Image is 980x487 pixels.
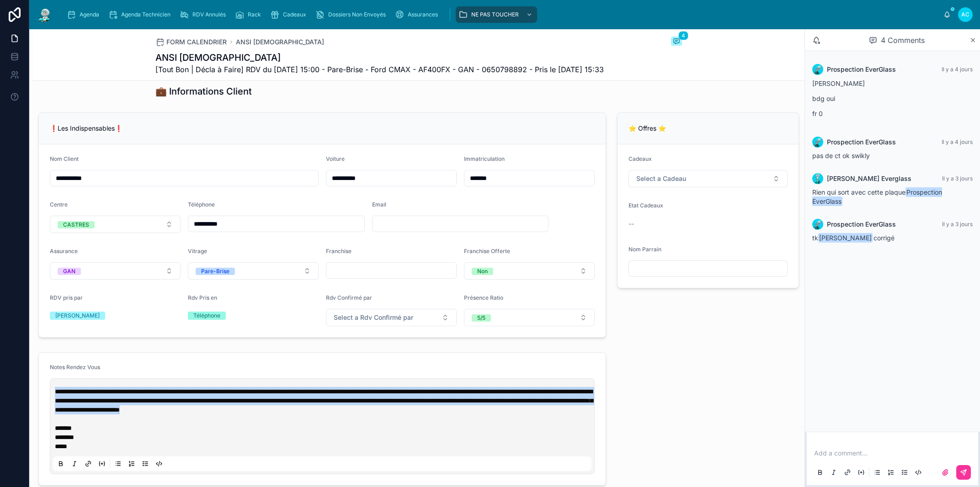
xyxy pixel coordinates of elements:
[50,201,68,208] span: Centre
[392,6,444,23] a: Assurances
[678,31,688,40] span: 4
[812,94,973,103] p: bdg oui
[193,312,220,320] div: Téléphone
[326,248,352,254] span: Franchise
[464,294,503,301] span: Présence Ratio
[628,202,663,209] span: Etat Cadeaux
[236,37,324,47] a: ANSI [DEMOGRAPHIC_DATA]
[155,51,604,64] h1: ANSI [DEMOGRAPHIC_DATA]
[121,11,170,18] span: Agenda Technicien
[50,155,79,162] span: Nom Client
[827,174,911,183] span: [PERSON_NAME] Everglass
[671,37,682,48] button: 4
[812,109,973,118] p: fr 0
[155,85,252,98] h1: 💼 Informations Client
[942,221,973,228] span: Il y a 3 jours
[326,294,372,301] span: Rdv Confirmé par
[64,6,106,23] a: Agenda
[326,155,345,162] span: Voiture
[188,262,319,280] button: Select Button
[232,6,267,23] a: Rack
[464,262,595,280] button: Select Button
[50,216,181,233] button: Select Button
[477,268,488,275] div: Non
[166,37,227,47] span: FORM CALENDRIER
[818,233,873,243] span: [PERSON_NAME]
[50,262,181,280] button: Select Button
[50,248,78,254] span: Assurance
[372,201,386,208] span: Email
[155,37,227,47] a: FORM CALENDRIER
[471,11,519,18] span: NE PAS TOUCHER
[50,364,100,371] span: Notes Rendez Vous
[188,248,207,254] span: Vitrage
[248,11,261,18] span: Rack
[812,152,870,159] span: pas de ct ok swikly
[192,11,226,18] span: RDV Annulés
[881,35,925,46] span: 4 Comments
[464,155,505,162] span: Immatriculation
[177,6,232,23] a: RDV Annulés
[628,246,661,253] span: Nom Parrain
[812,79,973,88] p: [PERSON_NAME]
[827,220,896,229] span: Prospection EverGlass
[628,124,666,132] span: ⭐ Offres ⭐
[106,6,177,23] a: Agenda Technicien
[942,138,973,145] span: Il y a 4 jours
[408,11,438,18] span: Assurances
[188,201,215,208] span: Téléphone
[942,175,973,182] span: Il y a 3 jours
[50,124,122,132] span: ❗Les Indispensables❗
[812,187,942,206] span: Prospection EverGlass
[55,312,100,320] div: [PERSON_NAME]
[477,314,485,322] div: 5/5
[636,174,686,183] span: Select a Cadeau
[201,268,229,275] div: Pare-Brise
[326,309,457,326] button: Select Button
[456,6,537,23] a: NE PAS TOUCHER
[812,188,942,205] span: Rien qui sort avec cette plaque
[628,219,634,228] span: --
[37,7,53,22] img: App logo
[628,170,788,187] button: Select Button
[313,6,392,23] a: Dossiers Non Envoyés
[827,138,896,147] span: Prospection EverGlass
[267,6,313,23] a: Cadeaux
[63,221,89,228] div: CASTRES
[283,11,306,18] span: Cadeaux
[334,313,413,322] span: Select a Rdv Confirmé par
[63,268,75,275] div: GAN
[155,64,604,75] span: [Tout Bon | Décla à Faire] RDV du [DATE] 15:00 - Pare-Brise - Ford CMAX - AF400FX - GAN - 0650798...
[827,65,896,74] span: Prospection EverGlass
[50,294,83,301] span: RDV pris par
[812,234,895,242] span: tk corrigé
[628,155,652,162] span: Cadeaux
[942,66,973,73] span: Il y a 4 jours
[188,294,217,301] span: Rdv Pris en
[464,248,510,254] span: Franchise Offerte
[60,5,943,25] div: scrollable content
[328,11,386,18] span: Dossiers Non Envoyés
[961,11,969,18] span: AC
[80,11,99,18] span: Agenda
[464,309,595,326] button: Select Button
